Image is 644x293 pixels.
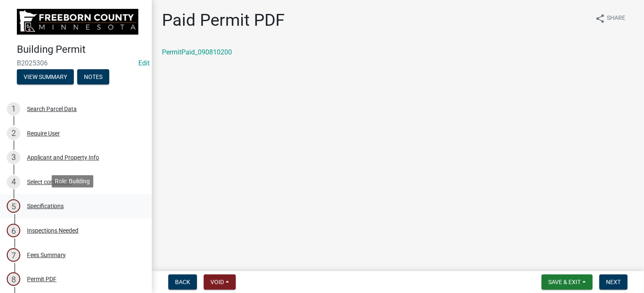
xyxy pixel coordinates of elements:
wm-modal-confirm: Edit Application Number [138,59,150,67]
a: PermitPaid_090810200 [162,48,232,56]
div: Search Parcel Data [27,106,77,112]
a: Edit [138,59,150,67]
div: 6 [7,224,20,237]
div: 1 [7,102,20,116]
span: B2025306 [17,59,135,67]
span: Back [175,279,190,285]
button: Notes [77,69,109,84]
span: Save & Exit [548,279,581,285]
button: Next [599,274,628,290]
div: 5 [7,199,20,213]
div: Require User [27,130,60,136]
span: Share [607,14,625,24]
div: 8 [7,272,20,286]
button: Back [168,274,197,290]
div: Inspections Needed [27,228,78,233]
i: share [595,14,605,24]
div: Applicant and Property Info [27,155,99,160]
button: View Summary [17,69,74,84]
h4: Building Permit [17,43,145,56]
div: Fees Summary [27,252,66,258]
img: Freeborn County, Minnesota [17,9,138,35]
wm-modal-confirm: Summary [17,74,74,81]
button: Save & Exit [542,274,593,290]
div: 7 [7,248,20,262]
button: Void [204,274,236,290]
h1: Paid Permit PDF [162,10,285,30]
div: 4 [7,175,20,189]
button: shareShare [588,10,632,27]
div: Permit PDF [27,276,57,282]
div: Role: Building [51,175,93,187]
div: Select contractor [27,179,72,185]
div: 3 [7,151,20,164]
wm-modal-confirm: Notes [77,74,109,81]
div: 2 [7,127,20,140]
div: Specifications [27,203,64,209]
span: Next [606,279,621,285]
span: Void [210,279,224,285]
